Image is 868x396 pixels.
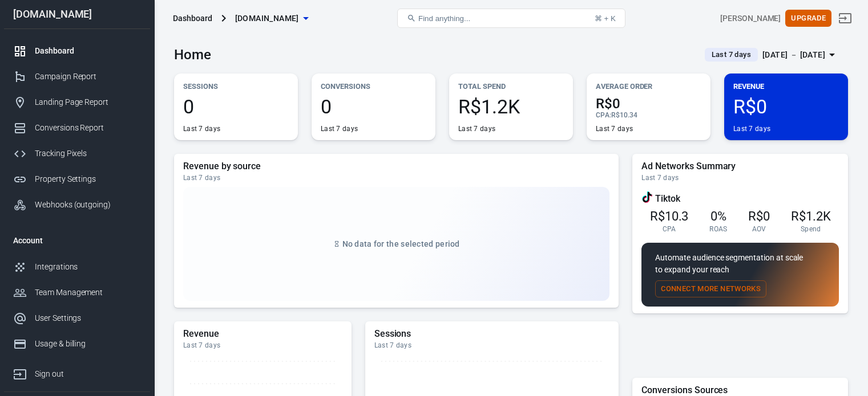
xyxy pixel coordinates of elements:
a: Landing Page Report [4,89,150,115]
span: ROAS [709,224,727,234]
div: Campaign Report [35,71,141,83]
div: Last 7 days [641,173,839,182]
a: Conversions Report [4,115,150,141]
h5: Revenue by source [183,161,609,172]
div: [DOMAIN_NAME] [4,9,150,19]
h5: Revenue [183,328,342,340]
div: Team Management [35,287,141,299]
div: Integrations [35,261,141,273]
a: Campaign Report [4,64,150,89]
div: Sign out [35,368,141,380]
span: R$0 [748,209,770,223]
div: Tracking Pixels [35,148,141,160]
div: Last 7 days [183,173,609,182]
div: Landing Page Report [35,96,141,108]
button: Find anything...⌘ + K [397,9,625,28]
p: Conversions [321,80,426,92]
div: Last 7 days [596,124,633,133]
div: [DATE] － [DATE] [762,48,825,62]
div: Last 7 days [374,341,610,350]
div: ⌘ + K [595,14,616,23]
p: Revenue [733,80,839,92]
span: R$10.34 [611,111,637,119]
span: bioslim.site [235,11,299,26]
p: Automate audience segmentation at scale to expand your reach [655,252,825,276]
div: Last 7 days [458,124,495,133]
a: Sign out [4,357,150,387]
a: Team Management [4,280,150,305]
h5: Sessions [374,328,610,340]
div: Tiktok [641,191,839,206]
iframe: Intercom live chat [829,340,857,368]
div: User Settings [35,312,141,324]
a: Tracking Pixels [4,141,150,166]
a: Property Settings [4,166,150,192]
li: Account [4,227,150,254]
div: Dashboard [35,45,141,57]
a: Usage & billing [4,331,150,357]
a: Dashboard [4,38,150,64]
div: Last 7 days [733,124,770,133]
button: Last 7 days[DATE] － [DATE] [696,46,848,64]
div: Last 7 days [183,341,342,350]
span: Spend [801,224,821,234]
span: R$1.2K [791,209,831,223]
h5: Ad Networks Summary [641,161,839,172]
div: Last 7 days [183,124,220,133]
a: Integrations [4,254,150,280]
a: Webhooks (outgoing) [4,192,150,218]
div: Account id: 0V08PxNB [720,13,781,25]
div: Conversions Report [35,122,141,134]
p: Total Spend [458,80,564,92]
span: 0% [710,209,726,223]
span: R$0 [596,97,701,111]
p: Sessions [183,80,289,92]
div: Usage & billing [35,338,141,350]
span: No data for the selected period [342,239,460,248]
h5: Conversions Sources [641,385,839,396]
p: Average Order [596,80,701,92]
div: Last 7 days [321,124,358,133]
button: Connect More Networks [655,280,766,298]
span: CPA [663,224,676,234]
button: [DOMAIN_NAME] [231,8,313,29]
span: 0 [183,97,289,116]
button: Upgrade [785,10,831,27]
div: Property Settings [35,173,141,185]
span: 0 [321,97,426,116]
span: R$10.3 [650,209,689,223]
a: User Settings [4,305,150,331]
span: CPA : [596,111,611,119]
span: Find anything... [418,14,470,23]
span: AOV [752,224,766,234]
a: Sign out [831,5,859,32]
div: TikTok Ads [641,191,653,206]
span: R$0 [733,97,839,116]
h3: Home [174,47,211,63]
span: R$1.2K [458,97,564,116]
span: Last 7 days [707,49,756,60]
div: Webhooks (outgoing) [35,199,141,211]
div: Dashboard [173,13,212,24]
